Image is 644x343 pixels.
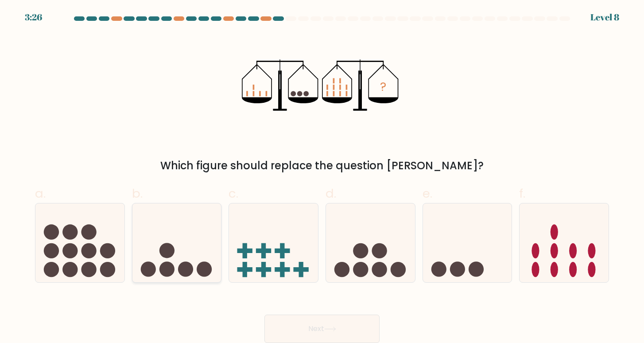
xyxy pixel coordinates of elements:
[25,11,42,24] div: 3:26
[423,185,432,202] span: e.
[590,11,619,24] div: Level 8
[264,315,380,343] button: Next
[40,158,604,174] div: Which figure should replace the question [PERSON_NAME]?
[380,78,386,96] tspan: ?
[132,185,143,202] span: b.
[519,185,525,202] span: f.
[326,185,336,202] span: d.
[229,185,238,202] span: c.
[35,185,46,202] span: a.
